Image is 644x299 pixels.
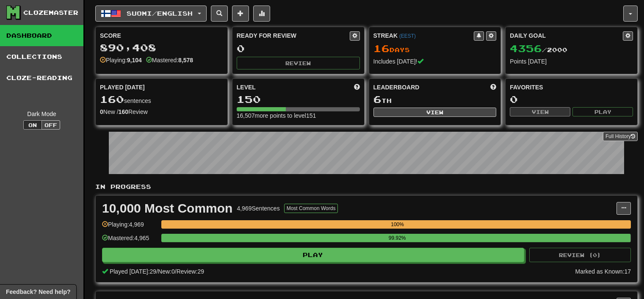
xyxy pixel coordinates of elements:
[373,31,474,40] div: Streak
[110,268,156,275] span: Played [DATE]: 29
[164,234,630,242] div: 99.92%
[158,268,175,275] span: New: 0
[399,33,416,39] a: (EEST)
[237,43,360,54] div: 0
[100,108,223,116] div: New / Review
[102,234,157,248] div: Mastered: 4,965
[95,6,207,22] button: Suomi/English
[237,83,256,91] span: Level
[6,288,70,296] span: Open feedback widget
[119,108,128,115] strong: 160
[100,83,145,91] span: Played [DATE]
[6,110,77,118] div: Dark Mode
[575,267,631,276] div: Marked as Known: 17
[23,8,78,17] div: Clozemaster
[237,111,360,120] div: 16,507 more points to level 151
[146,56,193,64] div: Mastered:
[572,107,633,116] button: Play
[373,43,497,54] div: Day s
[510,42,542,54] span: 4356
[156,268,158,275] span: /
[175,268,177,275] span: /
[603,132,638,141] a: Full History
[373,108,497,117] button: View
[237,31,350,40] div: Ready for Review
[510,31,623,41] div: Daily Goal
[102,220,157,234] div: Playing: 4,969
[100,42,223,53] div: 890,408
[127,10,193,17] span: Suomi / English
[373,83,420,91] span: Leaderboard
[354,83,360,91] span: Score more points to level up
[237,57,360,69] button: Review
[510,46,567,53] span: / 2000
[102,248,524,262] button: Play
[373,57,497,66] div: Includes [DATE]!
[373,93,381,105] span: 6
[237,204,279,213] div: 4,969 Sentences
[510,107,570,116] button: View
[284,204,338,213] button: Most Common Words
[510,83,633,91] div: Favorites
[95,183,638,191] p: In Progress
[490,83,496,91] span: This week in points, UTC
[102,202,232,215] div: 10,000 Most Common
[41,120,60,130] button: Off
[510,94,633,105] div: 0
[23,120,42,130] button: On
[253,6,270,22] button: More stats
[164,220,631,229] div: 100%
[100,108,103,115] strong: 0
[373,42,390,54] span: 16
[177,268,204,275] span: Review: 29
[237,94,360,105] div: 150
[232,6,249,22] button: Add sentence to collection
[510,57,633,66] div: Points [DATE]
[100,93,124,105] span: 160
[100,56,142,64] div: Playing:
[100,31,223,40] div: Score
[529,248,631,262] button: Review (0)
[100,94,223,105] div: sentences
[127,57,142,64] strong: 9,104
[211,6,228,22] button: Search sentences
[373,94,497,105] div: th
[178,57,193,64] strong: 8,578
